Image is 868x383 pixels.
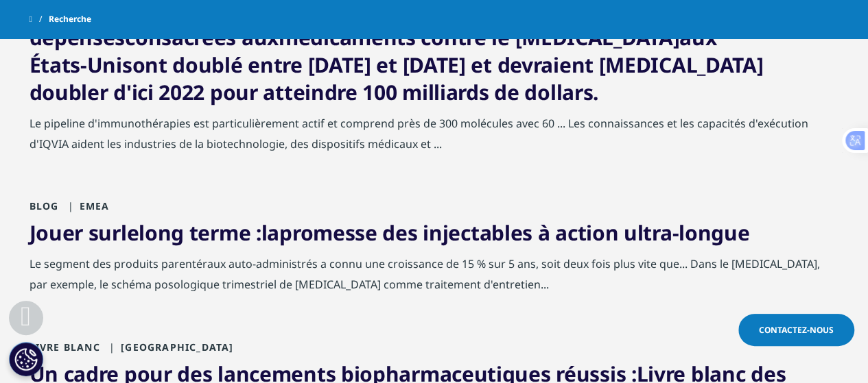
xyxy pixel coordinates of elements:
[121,219,139,247] font: le
[121,341,233,354] font: [GEOGRAPHIC_DATA]
[139,219,261,247] font: long terme :
[759,324,834,336] font: Contactez-nous
[9,342,43,376] button: Paramètres des cookies
[30,341,100,354] font: Livre blanc
[738,314,854,346] a: Contactez-nous
[30,219,750,247] a: Jouer surlelong terme :lapromesse des injectables à action ultra-longue
[49,13,91,25] font: Recherche
[279,219,749,247] font: promesse des injectables à action ultra-longue
[30,116,808,151] font: Le pipeline d'immunothérapies est particulièrement actif et comprend près de 300 molécules avec 6...
[30,199,59,212] font: Blog
[30,219,121,247] font: Jouer sur
[261,219,279,247] font: la
[30,23,717,79] font: aux États-
[80,199,110,212] font: EMEA
[30,51,764,106] font: ont doublé entre [DATE] et [DATE] et devraient [MEDICAL_DATA] doubler d'ici 2022 pour atteindre 1...
[30,256,820,292] font: Le segment des produits parentéraux auto-administrés a connu une croissance de 15 % sur 5 ans, so...
[87,51,132,79] font: Unis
